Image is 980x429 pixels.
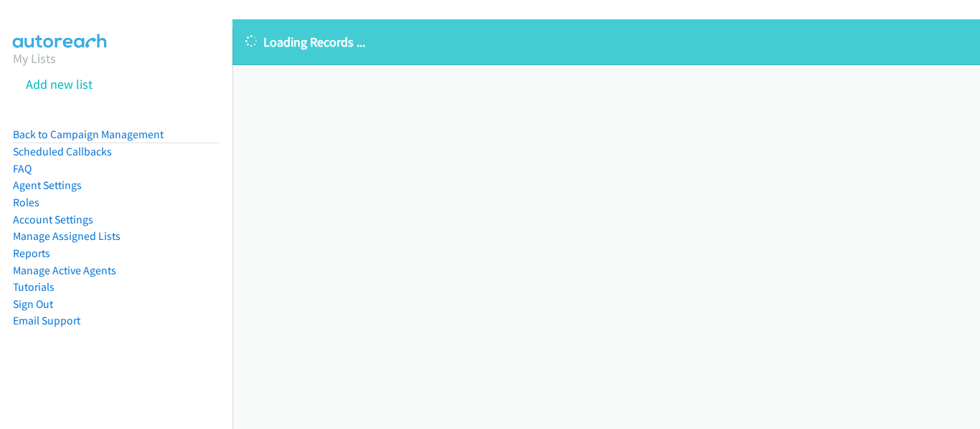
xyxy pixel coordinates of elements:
a: Manage Active Agents [13,264,116,277]
a: Add new list [26,76,93,92]
a: Sign Out [13,297,53,311]
p: Loading Records ... [245,32,967,52]
a: Agent Settings [13,178,82,192]
a: Scheduled Callbacks [13,145,112,158]
a: My Lists [13,50,56,67]
a: Email Support [13,314,80,327]
a: Back to Campaign Management [13,127,164,141]
a: Roles [13,196,39,209]
a: FAQ [13,162,32,175]
a: Account Settings [13,213,93,226]
a: Tutorials [13,280,55,294]
a: Manage Assigned Lists [13,229,121,243]
a: Reports [13,246,50,260]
